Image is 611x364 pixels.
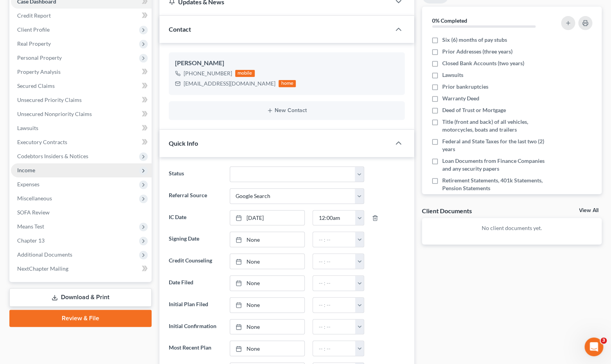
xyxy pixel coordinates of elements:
[169,139,198,147] span: Quick Info
[165,253,226,269] label: Credit Counseling
[17,68,61,75] span: Property Analysis
[17,223,44,230] span: Means Test
[175,59,398,68] div: [PERSON_NAME]
[17,26,50,33] span: Client Profile
[11,262,152,276] a: NextChapter Mailing
[313,298,355,312] input: -- : --
[11,135,152,149] a: Executory Contracts
[17,96,82,103] span: Unsecured Priority Claims
[17,54,62,61] span: Personal Property
[230,276,304,291] a: None
[600,337,607,344] span: 3
[17,251,72,258] span: Additional Documents
[175,107,398,114] button: New Contact
[165,341,226,356] label: Most Recent Plan
[17,195,52,202] span: Miscellaneous
[313,211,355,225] input: -- : --
[235,70,255,77] div: mobile
[230,319,304,334] a: None
[442,71,463,79] span: Lawsuits
[9,310,152,327] a: Review & File
[442,118,550,134] span: Title (front and back) of all vehicles, motorcycles, boats and trailers
[442,59,524,67] span: Closed Bank Accounts (two years)
[230,298,304,312] a: None
[313,232,355,247] input: -- : --
[165,232,226,247] label: Signing Date
[279,80,296,87] div: home
[11,205,152,219] a: SOFA Review
[169,25,191,33] span: Contact
[442,106,506,114] span: Deed of Trust or Mortgage
[442,95,479,102] span: Warranty Deed
[230,232,304,247] a: None
[17,139,67,145] span: Executory Contracts
[11,9,152,23] a: Credit Report
[442,177,550,192] span: Retirement Statements, 401k Statements, Pension Statements
[17,111,92,117] span: Unsecured Nonpriority Claims
[230,254,304,269] a: None
[313,276,355,291] input: -- : --
[442,157,550,173] span: Loan Documents from Finance Companies and any security papers
[9,288,152,307] a: Download & Print
[230,341,304,356] a: None
[17,167,35,173] span: Income
[313,341,355,356] input: -- : --
[184,70,232,77] div: [PHONE_NUMBER]
[432,17,467,24] strong: 0% Completed
[11,107,152,121] a: Unsecured Nonpriority Claims
[165,166,226,182] label: Status
[442,83,488,91] span: Prior bankruptcies
[313,254,355,269] input: -- : --
[165,319,226,335] label: Initial Confirmation
[17,237,45,244] span: Chapter 13
[17,12,51,19] span: Credit Report
[584,337,603,356] iframe: Intercom live chat
[230,211,304,225] a: [DATE]
[165,210,226,226] label: IC Date
[11,65,152,79] a: Property Analysis
[17,153,88,159] span: Codebtors Insiders & Notices
[17,265,68,272] span: NextChapter Mailing
[11,121,152,135] a: Lawsuits
[442,137,550,153] span: Federal and State Taxes for the last two (2) years
[442,36,507,44] span: Six (6) months of pay stubs
[17,209,50,216] span: SOFA Review
[17,181,39,187] span: Expenses
[17,40,51,47] span: Real Property
[165,188,226,204] label: Referral Source
[428,224,595,232] p: No client documents yet.
[184,80,275,87] div: [EMAIL_ADDRESS][DOMAIN_NAME]
[11,79,152,93] a: Secured Claims
[165,275,226,291] label: Date Filed
[165,297,226,313] label: Initial Plan Filed
[11,93,152,107] a: Unsecured Priority Claims
[579,208,598,213] a: View All
[17,82,55,89] span: Secured Claims
[442,48,513,55] span: Prior Addresses (three years)
[422,207,472,215] div: Client Documents
[17,125,38,131] span: Lawsuits
[313,319,355,334] input: -- : --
